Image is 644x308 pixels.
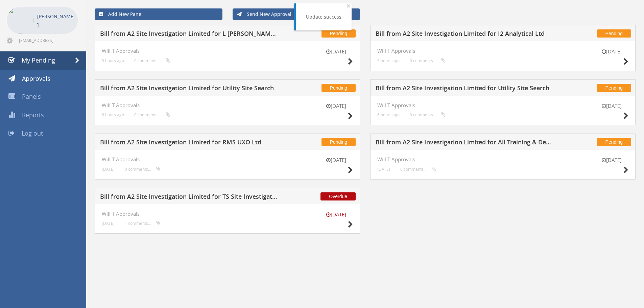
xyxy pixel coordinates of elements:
div: Update success [306,14,341,20]
span: Pending [321,138,356,146]
small: 0 comments... [410,58,446,63]
small: [DATE] [595,102,628,110]
small: 0 comments... [134,112,170,117]
h4: Will T Approvals [102,157,353,162]
span: [EMAIL_ADDRESS][DOMAIN_NAME] [19,38,76,43]
span: Pending [597,29,631,38]
span: Panels [22,92,41,100]
span: Pending [597,138,631,146]
small: 0 comments... [410,112,446,117]
small: [DATE] [319,102,353,110]
a: Add New Panel [95,8,222,20]
span: Log out [22,129,43,137]
h4: Will T Approvals [102,48,353,54]
small: [DATE] [319,211,353,218]
h5: Bill from A2 Site Investigation Limited for All Training & Development Ltd [376,139,554,147]
span: × [347,1,351,10]
h4: Will T Approvals [102,102,353,108]
small: [DATE] [319,48,353,55]
span: Pending [321,84,356,92]
p: [PERSON_NAME] [37,12,74,29]
h5: Bill from A2 Site Investigation Limited for I2 Analytical Ltd [376,30,554,39]
small: 6 hours ago [377,112,400,117]
h4: Will T Approvals [377,157,628,162]
small: [DATE] [595,48,628,55]
h5: Bill from A2 Site Investigation Limited for L [PERSON_NAME] Plant [100,30,278,39]
h5: Bill from A2 Site Investigation Limited for Utility Site Search [100,85,278,93]
small: 0 comments... [125,167,161,172]
span: Approvals [22,74,50,82]
small: 6 hours ago [102,112,124,117]
small: 5 hours ago [102,58,124,63]
h4: Will T Approvals [102,211,353,217]
h4: Will T Approvals [377,102,628,108]
span: My Pending [22,56,55,64]
a: Send New Approval [233,8,360,20]
span: Reports [22,111,44,119]
h5: Bill from A2 Site Investigation Limited for TS Site Investigation Ltd [100,193,278,202]
small: 5 hours ago [377,58,400,63]
small: 0 comments... [134,58,170,63]
small: 0 comments... [400,167,436,172]
small: [DATE] [377,167,390,172]
small: [DATE] [102,221,115,226]
h5: Bill from A2 Site Investigation Limited for Utility Site Search [376,85,554,93]
small: [DATE] [595,157,628,164]
h5: Bill from A2 Site Investigation Limited for RMS UXO Ltd [100,139,278,147]
h4: Will T Approvals [377,48,628,54]
small: [DATE] [319,157,353,164]
span: Overdue [320,192,356,200]
small: [DATE] [102,167,115,172]
span: Pending [597,84,631,92]
span: Pending [321,29,356,38]
small: 1 comments... [125,221,161,226]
